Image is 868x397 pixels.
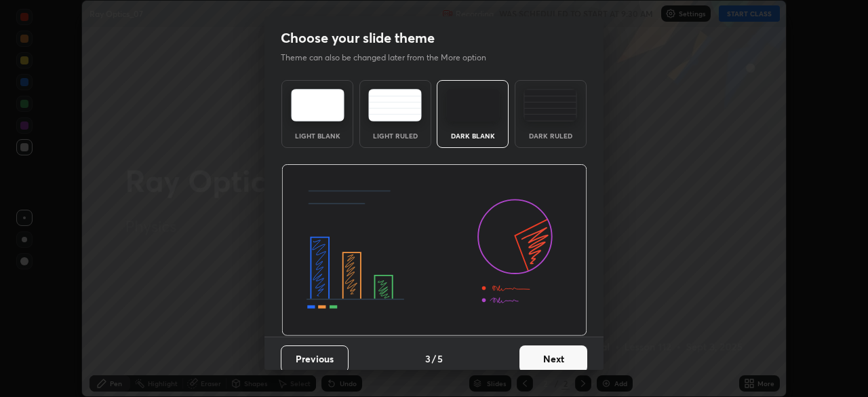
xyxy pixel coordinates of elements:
button: Previous [281,345,349,373]
img: lightRuledTheme.5fabf969.svg [368,89,422,121]
button: Next [519,345,587,373]
h4: 5 [437,352,443,366]
div: Dark Blank [446,132,500,139]
img: darkRuledTheme.de295e13.svg [524,89,577,121]
img: darkTheme.f0cc69e5.svg [446,89,500,121]
h4: / [432,352,436,366]
h4: 3 [425,352,431,366]
img: darkThemeBanner.d06ce4a2.svg [281,164,587,337]
p: Theme can also be changed later from the More option [281,52,500,64]
div: Light Blank [290,132,344,139]
div: Light Ruled [368,132,422,139]
div: Dark Ruled [524,132,578,139]
img: lightTheme.e5ed3b09.svg [291,89,344,121]
h2: Choose your slide theme [281,29,435,47]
